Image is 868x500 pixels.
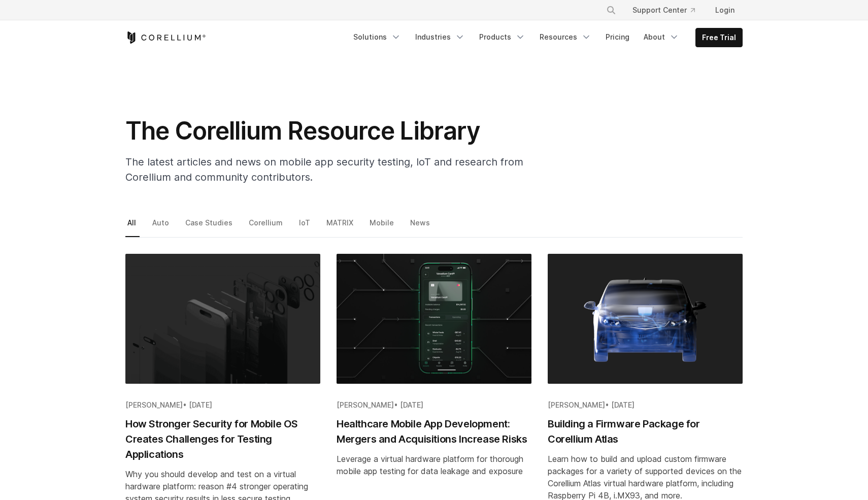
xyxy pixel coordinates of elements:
div: • [337,400,531,410]
span: [DATE] [400,401,423,409]
span: [DATE] [611,401,635,409]
button: Search [602,1,620,19]
a: Industries [409,28,471,46]
img: Healthcare Mobile App Development: Mergers and Acquisitions Increase Risks [337,254,531,384]
img: How Stronger Security for Mobile OS Creates Challenges for Testing Applications [125,254,320,384]
a: Login [707,1,743,19]
div: Navigation Menu [347,28,743,47]
span: [DATE] [189,401,212,409]
span: [PERSON_NAME] [125,401,183,409]
span: [PERSON_NAME] [337,401,394,409]
span: The latest articles and news on mobile app security testing, IoT and research from Corellium and ... [125,156,523,183]
h2: Building a Firmware Package for Corellium Atlas [548,416,743,447]
a: Pricing [599,28,636,46]
a: Corellium [247,216,286,237]
a: Mobile [368,216,397,237]
a: Free Trial [696,28,742,47]
a: About [638,28,685,46]
div: • [548,400,743,410]
div: • [125,400,320,410]
h2: How Stronger Security for Mobile OS Creates Challenges for Testing Applications [125,416,320,462]
a: Auto [150,216,173,237]
img: Building a Firmware Package for Corellium Atlas [548,254,743,384]
a: Support Center [624,1,703,19]
a: News [408,216,433,237]
a: MATRIX [324,216,357,237]
div: Navigation Menu [594,1,743,19]
a: IoT [297,216,314,237]
a: Resources [533,28,597,46]
h2: Healthcare Mobile App Development: Mergers and Acquisitions Increase Risks [337,416,531,447]
div: Leverage a virtual hardware platform for thorough mobile app testing for data leakage and exposure [337,453,531,477]
a: All [125,216,140,237]
a: Corellium Home [125,31,206,44]
a: Case Studies [183,216,236,237]
h1: The Corellium Resource Library [125,116,531,146]
span: [PERSON_NAME] [548,401,605,409]
a: Products [473,28,531,46]
a: Solutions [347,28,407,46]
